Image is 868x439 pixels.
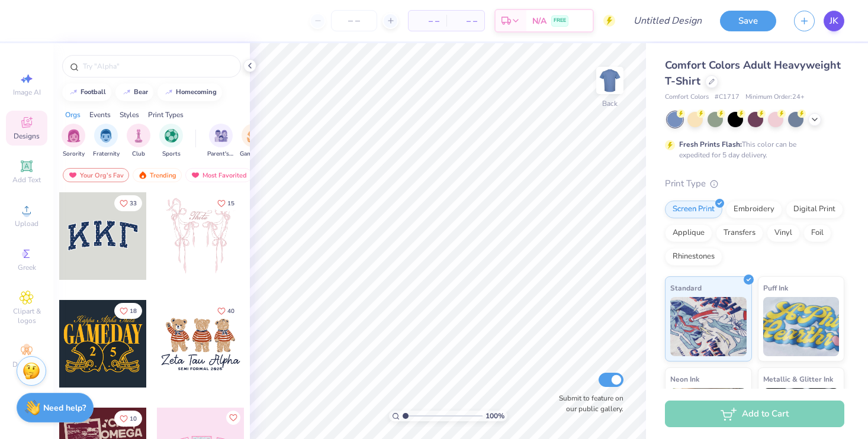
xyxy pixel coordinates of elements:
img: trend_line.gif [122,89,131,96]
input: Untitled Design [624,9,711,33]
button: Like [114,411,142,427]
button: filter button [127,124,150,159]
img: most_fav.gif [191,171,200,179]
img: Puff Ink [763,297,840,356]
div: bear [134,89,148,95]
span: – – [416,15,439,27]
div: Orgs [65,109,81,120]
span: Standard [670,282,702,294]
img: Game Day Image [247,129,261,143]
button: filter button [207,124,234,159]
img: Back [598,69,622,92]
span: Neon Ink [670,373,699,385]
div: Foil [803,224,831,242]
span: FREE [554,17,566,25]
div: Trending [133,168,182,182]
div: filter for Sports [159,124,183,159]
button: filter button [93,124,120,159]
span: Designs [14,131,40,141]
div: Screen Print [665,201,722,218]
button: filter button [159,124,183,159]
div: filter for Sorority [62,124,85,159]
div: filter for Fraternity [93,124,120,159]
span: 10 [130,416,137,422]
span: 40 [227,308,234,314]
div: homecoming [176,89,217,95]
span: 15 [227,201,234,206]
span: # C1717 [715,92,740,102]
span: 33 [130,201,137,206]
span: Game Day [240,150,267,159]
div: Print Types [148,109,184,120]
strong: Need help? [43,402,86,414]
img: Sorority Image [67,129,81,143]
strong: Fresh Prints Flash: [679,140,742,149]
span: Image AI [13,88,41,97]
div: football [81,89,106,95]
span: Sorority [63,150,85,159]
span: Metallic & Glitter Ink [763,373,833,385]
img: Parent's Weekend Image [214,129,228,143]
span: 100 % [486,411,504,421]
div: This color can be expedited for 5 day delivery. [679,139,825,160]
label: Submit to feature on our public gallery. [552,393,623,414]
button: Save [720,11,776,31]
span: Comfort Colors [665,92,709,102]
button: Like [212,303,240,319]
span: Fraternity [93,150,120,159]
img: trend_line.gif [164,89,173,96]
div: Vinyl [767,224,800,242]
img: Standard [670,297,747,356]
img: Sports Image [165,129,178,143]
img: trend_line.gif [69,89,78,96]
div: Your Org's Fav [63,168,129,182]
span: Upload [15,219,38,228]
span: JK [830,14,838,28]
a: JK [824,11,844,31]
button: filter button [62,124,85,159]
button: homecoming [157,83,222,101]
div: Digital Print [786,201,843,218]
span: 18 [130,308,137,314]
span: Minimum Order: 24 + [745,92,805,102]
span: Clipart & logos [6,306,47,325]
div: Applique [665,224,712,242]
button: filter button [240,124,267,159]
div: filter for Game Day [240,124,267,159]
span: N/A [532,15,546,27]
button: bear [115,83,153,101]
img: most_fav.gif [68,171,78,179]
img: trending.gif [138,171,147,179]
div: Styles [120,109,139,120]
div: Transfers [716,224,763,242]
div: Back [602,98,618,109]
span: Comfort Colors Adult Heavyweight T-Shirt [665,58,841,88]
input: Try "Alpha" [82,60,233,72]
img: Club Image [132,129,145,143]
span: – – [454,15,477,27]
span: Puff Ink [763,282,788,294]
div: Most Favorited [185,168,252,182]
div: Events [89,109,111,120]
div: Print Type [665,177,844,191]
span: Add Text [12,175,41,185]
button: Like [114,195,142,211]
button: Like [114,303,142,319]
div: filter for Club [127,124,150,159]
span: Sports [162,150,181,159]
span: Club [132,150,145,159]
span: Decorate [12,360,41,369]
button: Like [212,195,240,211]
div: filter for Parent's Weekend [207,124,234,159]
input: – – [331,10,377,31]
button: Like [226,411,240,425]
span: Greek [18,263,36,272]
button: football [62,83,111,101]
div: Embroidery [726,201,782,218]
span: Parent's Weekend [207,150,234,159]
img: Fraternity Image [99,129,112,143]
div: Rhinestones [665,248,722,266]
